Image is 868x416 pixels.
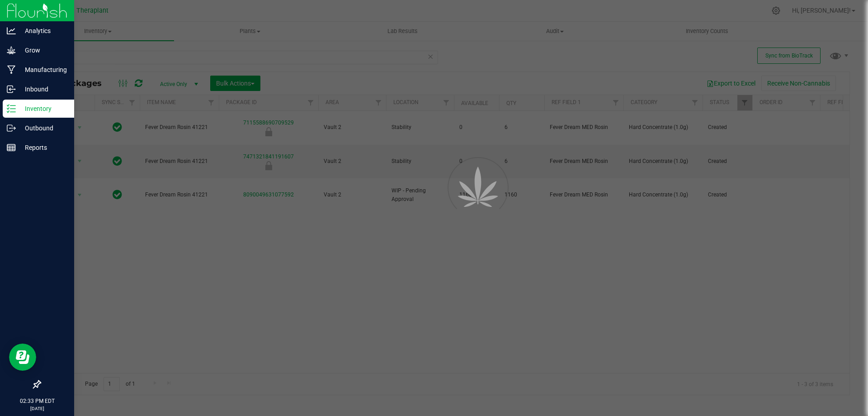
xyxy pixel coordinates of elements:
[16,64,70,75] p: Manufacturing
[16,142,70,153] p: Reports
[4,405,70,412] p: [DATE]
[7,65,16,74] inline-svg: Manufacturing
[16,123,70,134] p: Outbound
[9,344,36,371] iframe: Resource center
[4,397,70,405] p: 02:33 PM EDT
[7,85,16,94] inline-svg: Inbound
[16,45,70,56] p: Grow
[16,103,70,114] p: Inventory
[7,143,16,152] inline-svg: Reports
[7,46,16,55] inline-svg: Grow
[16,84,70,95] p: Inbound
[7,124,16,133] inline-svg: Outbound
[16,25,70,36] p: Analytics
[7,26,16,35] inline-svg: Analytics
[7,104,16,113] inline-svg: Inventory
